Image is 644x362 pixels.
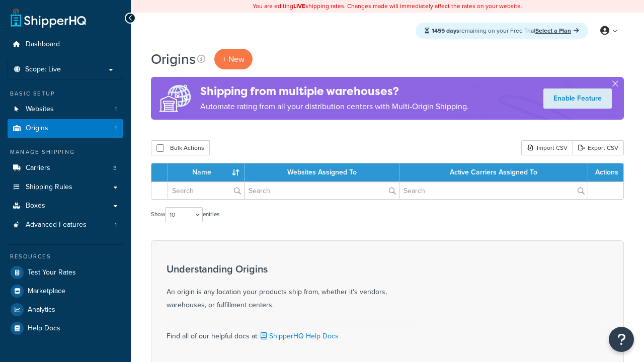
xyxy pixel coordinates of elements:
[151,207,219,222] label: Show entries
[26,105,54,114] span: Websites
[535,26,579,35] a: Select a Plan
[8,119,123,138] li: Origins
[115,221,117,229] span: 1
[8,159,123,177] li: Carriers
[200,100,469,114] p: Automate rating from all your distribution centers with Multi-Origin Shipping.
[214,49,253,69] a: + New
[573,140,624,155] a: Export CSV
[8,178,123,197] a: Shipping Rules
[8,319,123,337] a: Help Docs
[200,83,469,100] h4: Shipping from multiple warehouses?
[8,100,123,119] li: Websites
[151,77,200,120] img: ad-origins-multi-dfa493678c5a35abed25fd24b4b8a3fa3505936ce257c16c00bdefe2f3200be3.png
[167,263,418,312] div: An origin is any location your products ship from, whether it's vendors, warehouses, or fulfillme...
[151,49,196,69] h1: Origins
[25,65,61,74] span: Scope: Live
[8,159,123,177] a: Carriers 3
[115,124,117,133] span: 1
[8,282,123,300] a: Marketplace
[432,26,459,35] strong: 1455 days
[588,163,623,182] th: Actions
[8,119,123,138] a: Origins 1
[28,306,55,314] span: Analytics
[8,197,123,215] a: Boxes
[28,268,76,277] span: Test Your Rates
[26,202,45,210] span: Boxes
[8,35,123,54] a: Dashboard
[609,327,634,352] button: Open Resource Center
[222,53,245,65] span: + New
[416,23,588,39] div: remaining on your Free Trial
[543,88,612,109] a: Enable Feature
[168,182,244,199] input: Search
[113,164,117,172] span: 3
[165,207,203,222] select: Showentries
[8,263,123,282] a: Test Your Rates
[259,331,339,341] a: ShipperHQ Help Docs
[8,216,123,234] li: Advanced Features
[8,148,123,156] div: Manage Shipping
[245,163,399,182] th: Websites Assigned To
[151,140,210,155] button: Bulk Actions
[168,163,245,182] th: Name
[26,221,87,229] span: Advanced Features
[521,140,573,155] div: Import CSV
[245,182,399,199] input: Search
[8,100,123,119] a: Websites 1
[167,322,418,343] div: Find all of our helpful docs at:
[26,40,60,49] span: Dashboard
[115,105,117,114] span: 1
[26,164,50,172] span: Carriers
[167,263,418,275] h3: Understanding Origins
[8,89,123,98] div: Basic Setup
[8,216,123,234] a: Advanced Features 1
[11,8,86,28] a: ShipperHQ Home
[8,252,123,261] div: Resources
[293,2,305,11] b: LIVE
[399,163,588,182] th: Active Carriers Assigned To
[28,324,60,333] span: Help Docs
[26,124,48,133] span: Origins
[8,301,123,319] a: Analytics
[399,182,588,199] input: Search
[28,287,65,296] span: Marketplace
[26,183,72,192] span: Shipping Rules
